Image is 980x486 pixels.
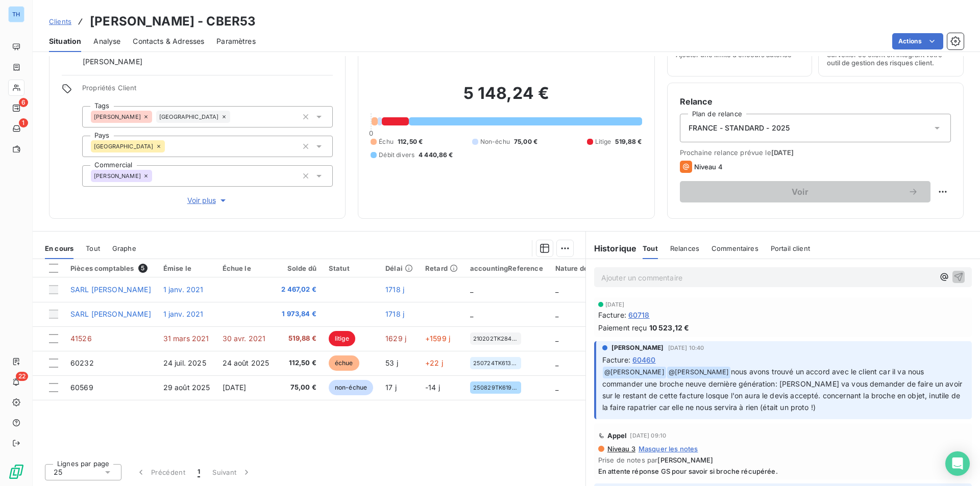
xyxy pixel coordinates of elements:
span: 1 janv. 2021 [163,285,204,294]
span: 22 [16,372,28,381]
div: Échue le [223,264,269,272]
a: Clients [49,16,71,27]
button: Voir [680,181,930,202]
span: Appel [607,431,627,440]
span: En attente réponse GS pour savoir si broche récupérée. [598,467,968,475]
input: Ajouter une valeur [230,112,238,121]
span: 24 juil. 2025 [163,359,206,367]
span: _ [470,285,473,294]
span: Tout [643,244,658,252]
span: 519,88 € [281,334,316,344]
span: Échu [379,137,394,146]
span: [PERSON_NAME] [94,173,141,179]
span: Propriétés Client [82,84,333,98]
h3: [PERSON_NAME] - CBER53 [90,12,256,31]
button: Suivant [206,462,258,483]
span: 41526 [70,334,92,343]
div: Retard [425,264,458,272]
span: [GEOGRAPHIC_DATA] [94,143,154,149]
span: nous avons trouvé un accord avec le client car il va nous commander une broche neuve dernière gén... [602,367,965,412]
div: Délai [385,264,413,272]
div: Open Intercom Messenger [945,451,970,476]
span: En cours [45,244,73,252]
span: SARL [PERSON_NAME] [70,310,151,318]
button: Précédent [130,462,191,483]
span: [PERSON_NAME] [83,57,142,67]
h6: Historique [586,242,637,254]
span: Facture : [602,354,630,365]
span: 210202TK28470BL [473,336,518,342]
span: 0 [369,129,373,137]
input: Ajouter une valeur [165,142,173,151]
div: Pièces comptables [70,264,151,273]
span: 31 mars 2021 [163,334,209,343]
span: 75,00 € [514,137,537,146]
button: Actions [892,33,943,49]
span: Surveiller ce client en intégrant votre outil de gestion des risques client. [827,50,955,67]
span: 1718 j [385,285,404,294]
span: FRANCE - STANDARD - 2025 [689,123,790,133]
span: _ [555,334,558,343]
button: 1 [191,462,206,483]
span: +1599 j [425,334,450,343]
span: Voir plus [187,195,228,206]
span: 17 j [385,383,397,392]
span: 4 440,86 € [419,150,453,160]
span: [DATE] [771,148,794,157]
span: Prochaine relance prévue le [680,148,951,157]
span: 1 janv. 2021 [163,310,204,318]
span: Relances [670,244,699,252]
span: 29 août 2025 [163,383,210,392]
span: [PERSON_NAME] [657,456,713,464]
button: Voir plus [82,195,333,206]
span: 1 [19,118,28,127]
span: [PERSON_NAME] [611,343,664,352]
span: Facture : [598,310,626,320]
span: Clients [49,17,71,25]
span: _ [555,310,558,318]
span: [GEOGRAPHIC_DATA] [159,114,219,120]
h6: Relance [680,95,951,108]
span: [DATE] [223,383,247,392]
span: Situation [49,36,81,46]
span: [DATE] 10:40 [668,345,704,351]
span: 112,50 € [398,137,423,146]
span: 5 [138,264,148,273]
span: Tout [86,244,100,252]
span: 1 973,84 € [281,309,316,319]
span: Portail client [771,244,810,252]
span: 1 [198,467,200,477]
span: 60460 [632,354,656,365]
span: non-échue [329,380,373,395]
span: Graphe [112,244,136,252]
span: Analyse [93,36,120,46]
span: 250829TK61999AW [473,385,518,391]
span: Niveau 4 [694,163,723,171]
span: 1718 j [385,310,404,318]
span: 53 j [385,359,398,367]
span: _ [555,359,558,367]
span: _ [555,285,558,294]
span: Voir [692,188,908,196]
span: 25 [54,467,62,477]
span: 60569 [70,383,93,392]
span: litige [329,331,355,346]
span: @ [PERSON_NAME] [603,367,666,378]
div: accountingReference [470,264,543,272]
span: 30 avr. 2021 [223,334,266,343]
span: [DATE] [605,301,625,308]
span: -14 j [425,383,440,392]
span: [DATE] 09:10 [630,432,666,439]
span: Contacts & Adresses [133,36,204,46]
span: _ [555,383,558,392]
span: _ [470,310,473,318]
span: SARL [PERSON_NAME] [70,285,151,294]
div: Émise le [163,264,210,272]
span: Paramètres [216,36,256,46]
span: 6 [19,98,28,107]
span: [PERSON_NAME] [94,114,141,120]
span: Prise de notes par [598,456,968,464]
span: Masquer les notes [639,445,698,453]
span: +22 j [425,359,443,367]
span: 250724TK61396AD [473,360,518,366]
